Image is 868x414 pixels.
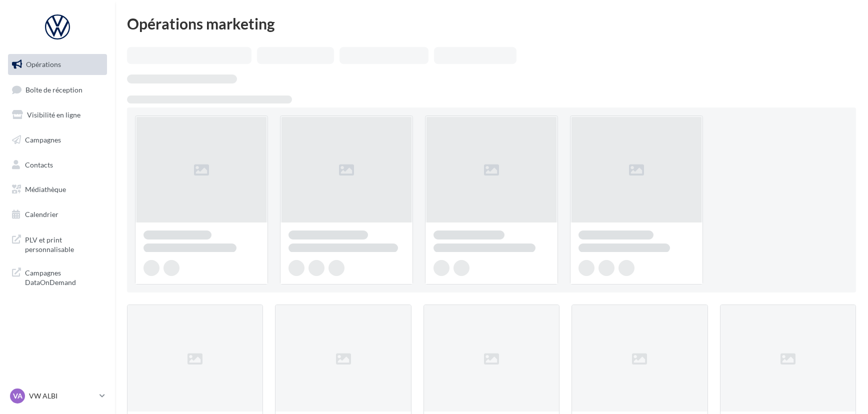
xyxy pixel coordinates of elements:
[6,129,109,150] a: Campagnes
[6,262,109,291] a: Campagnes DataOnDemand
[25,210,58,218] span: Calendrier
[13,391,22,401] span: VA
[25,135,61,144] span: Campagnes
[25,85,82,93] span: Boîte de réception
[25,185,66,193] span: Médiathèque
[6,229,109,258] a: PLV et print personnalisable
[25,233,103,254] span: PLV et print personnalisable
[6,179,109,200] a: Médiathèque
[6,79,109,100] a: Boîte de réception
[127,16,856,31] div: Opérations marketing
[6,54,109,75] a: Opérations
[25,266,103,287] span: Campagnes DataOnDemand
[8,386,107,405] a: VA VW ALBI
[29,391,95,401] p: VW ALBI
[25,160,53,168] span: Contacts
[6,154,109,175] a: Contacts
[6,104,109,125] a: Visibilité en ligne
[27,110,80,119] span: Visibilité en ligne
[6,204,109,225] a: Calendrier
[26,60,61,68] span: Opérations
